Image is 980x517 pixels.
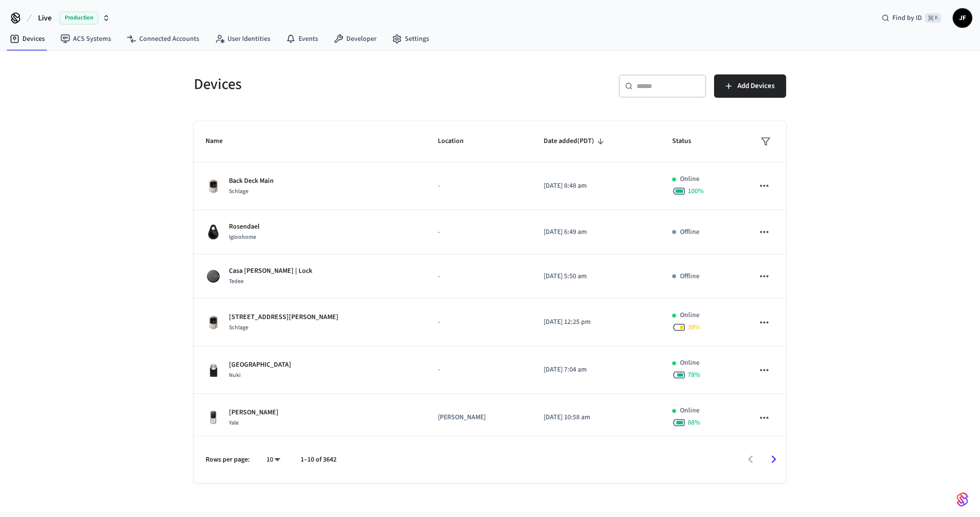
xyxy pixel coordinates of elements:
p: - [438,181,520,191]
button: Go to next page [762,448,785,471]
img: igloohome_igke [206,224,221,240]
img: Schlage Sense Smart Deadbolt with Camelot Trim, Front [206,178,221,194]
a: Connected Accounts [119,30,207,48]
span: JF [954,9,971,27]
p: - [438,271,520,282]
a: Devices [2,30,53,48]
span: Schlage [229,323,248,332]
p: [DATE] 5:50 am [544,271,649,282]
span: Date added(PDT) [544,134,607,149]
span: Yale [229,419,239,427]
button: Add Devices [714,74,786,98]
span: ⌘ K [925,13,941,23]
div: Find by ID⌘ K [874,9,949,27]
p: Offline [680,271,699,282]
span: Find by ID [892,13,922,23]
span: 78 % [688,370,700,380]
p: 1–10 of 3642 [301,455,337,465]
button: JF [953,8,972,28]
span: Name [206,134,235,149]
span: Production [59,12,98,24]
a: User Identities [207,30,278,48]
a: Events [278,30,326,48]
img: Tedee Smart Lock [206,268,221,284]
p: [STREET_ADDRESS][PERSON_NAME] [229,312,339,322]
p: [DATE] 7:04 am [544,365,649,375]
span: Nuki [229,371,241,379]
img: SeamLogoGradient.69752ec5.svg [957,492,968,507]
span: Status [672,134,704,149]
p: [DATE] 10:58 am [544,412,649,423]
span: Tedee [229,277,244,285]
p: - [438,227,520,237]
p: Casa [PERSON_NAME] | Lock [229,266,312,276]
p: [GEOGRAPHIC_DATA] [229,360,291,370]
p: [DATE] 12:25 pm [544,317,649,327]
p: Offline [680,227,699,237]
p: - [438,365,520,375]
img: Nuki Smart Lock 3.0 Pro Black, Front [206,362,221,378]
h5: Devices [194,74,484,94]
div: 10 [262,453,285,467]
p: Online [680,358,699,368]
span: Igloohome [229,233,256,241]
p: [PERSON_NAME] [229,408,279,418]
span: 100 % [688,186,704,196]
p: [DATE] 8:48 am [544,181,649,191]
p: [PERSON_NAME] [438,412,520,423]
img: Schlage Sense Smart Deadbolt with Camelot Trim, Front [206,315,221,330]
p: Rosendael [229,222,260,232]
a: Settings [384,30,437,48]
img: Yale Assure Touchscreen Wifi Smart Lock, Satin Nickel, Front [206,410,221,426]
p: [DATE] 6:49 am [544,227,649,237]
p: Rows per page: [206,455,250,465]
p: Online [680,310,699,321]
span: 39 % [688,322,700,332]
a: Developer [326,30,384,48]
span: Add Devices [737,80,774,92]
p: - [438,317,520,327]
span: Schlage [229,187,248,196]
span: 88 % [688,418,700,428]
a: ACS Systems [53,30,119,48]
span: Live [38,12,52,24]
p: Back Deck Main [229,176,274,186]
span: Location [438,134,476,149]
p: Online [680,174,699,184]
p: Online [680,406,699,416]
